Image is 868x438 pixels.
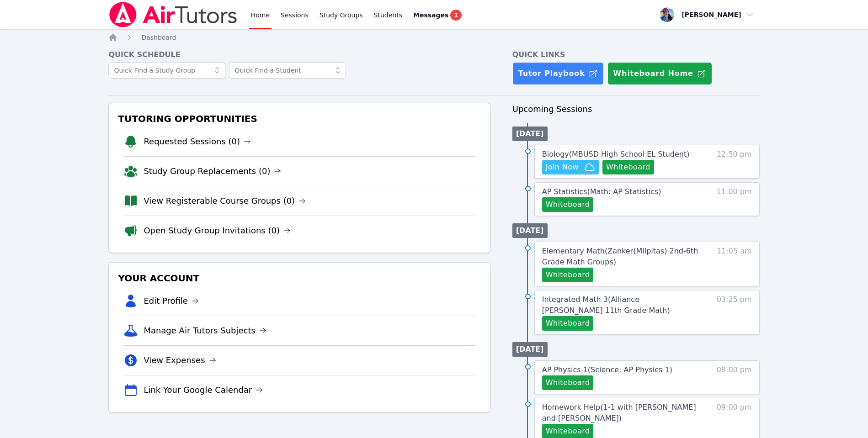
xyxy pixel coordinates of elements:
[144,135,251,148] a: Requested Sessions (0)
[512,342,548,357] li: [DATE]
[108,49,490,60] h4: Quick Schedule
[141,33,176,42] a: Dashboard
[542,295,670,315] span: Integrated Math 3 ( Alliance [PERSON_NAME] 11th Grade Math )
[542,294,699,316] a: Integrated Math 3(Alliance [PERSON_NAME] 11th Grade Math)
[542,375,594,390] button: Whiteboard
[542,197,594,212] button: Whiteboard
[542,150,690,158] span: Biology ( MBUSD High School EL Student )
[542,403,696,422] span: Homework Help ( 1-1 with [PERSON_NAME] and [PERSON_NAME] )
[512,62,604,85] a: Tutor Playbook
[542,316,594,331] button: Whiteboard
[607,62,712,85] button: Whiteboard Home
[542,246,699,268] a: Elementary Math(Zanker(Milpitas) 2nd-6th Grade Math Groups)
[116,111,482,127] h3: Tutoring Opportunities
[108,33,759,42] nav: Breadcrumb
[542,247,698,266] span: Elementary Math ( Zanker(Milpitas) 2nd-6th Grade Math Groups )
[717,149,752,174] span: 12:50 pm
[542,149,690,160] a: Biology(MBUSD High School EL Student)
[141,34,176,41] span: Dashboard
[542,186,661,197] a: AP Statistics(Math: AP Statistics)
[144,165,281,178] a: Study Group Replacements (0)
[450,10,461,21] span: 1
[413,11,448,20] span: Messages
[717,364,752,390] span: 08:00 pm
[144,224,291,237] a: Open Study Group Invitations (0)
[512,49,760,60] h4: Quick Links
[546,162,579,173] span: Join Now
[144,354,216,367] a: View Expenses
[542,160,599,174] button: Join Now
[542,187,661,196] span: AP Statistics ( Math: AP Statistics )
[717,186,752,212] span: 11:00 pm
[108,62,225,79] input: Quick Find a Study Group
[144,384,263,396] a: Link Your Google Calendar
[512,223,548,238] li: [DATE]
[108,2,238,27] img: Air Tutors
[542,365,672,374] span: AP Physics 1 ( Science: AP Physics 1 )
[116,270,482,286] h3: Your Account
[717,246,752,282] span: 11:05 am
[542,402,699,424] a: Homework Help(1-1 with [PERSON_NAME] and [PERSON_NAME])
[144,295,199,307] a: Edit Profile
[717,294,752,331] span: 03:25 pm
[602,160,654,174] button: Whiteboard
[229,62,346,79] input: Quick Find a Student
[144,324,266,337] a: Manage Air Tutors Subjects
[542,268,594,282] button: Whiteboard
[512,103,760,116] h3: Upcoming Sessions
[512,127,548,141] li: [DATE]
[144,195,306,207] a: View Registerable Course Groups (0)
[542,364,672,375] a: AP Physics 1(Science: AP Physics 1)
